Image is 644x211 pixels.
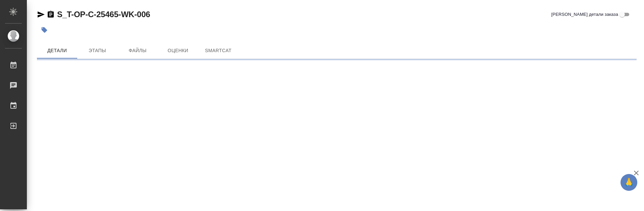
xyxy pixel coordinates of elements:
span: [PERSON_NAME] детали заказа [551,11,618,18]
span: Оценки [162,46,194,55]
button: 🙏 [620,174,637,191]
span: Файлы [122,46,154,55]
span: Детали [41,46,73,55]
button: Скопировать ссылку для ЯМессенджера [37,10,45,19]
span: Этапы [81,46,113,55]
button: Добавить тэг [37,23,52,37]
a: S_T-OP-C-25465-WK-006 [57,10,150,19]
span: SmartCat [202,46,234,55]
button: Скопировать ссылку [47,10,55,19]
span: 🙏 [623,175,635,189]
